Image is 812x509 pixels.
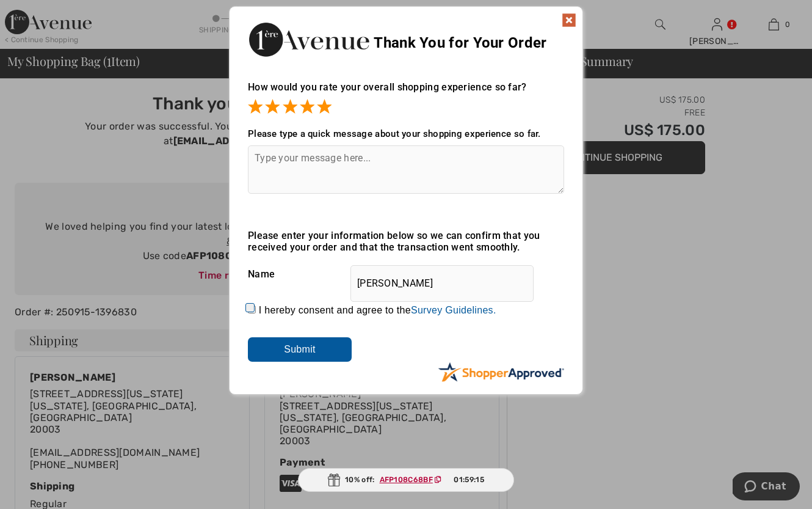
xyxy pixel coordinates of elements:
[380,475,433,484] ins: AFP108C68BF
[411,305,496,315] a: Survey Guidelines.
[454,474,484,485] span: 01:59:15
[248,19,370,60] img: Thank You for Your Order
[374,34,546,51] span: Thank You for Your Order
[248,128,564,139] div: Please type a quick message about your shopping experience so far.
[248,230,564,253] div: Please enter your information below so we can confirm that you received your order and that the t...
[298,468,514,492] div: 10% off:
[259,305,496,316] label: I hereby consent and agree to the
[29,9,54,20] span: Chat
[328,474,340,486] img: Gift.svg
[248,337,352,362] input: Submit
[248,259,564,290] div: Name
[248,69,564,116] div: How would you rate your overall shopping experience so far?
[562,13,576,27] img: x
